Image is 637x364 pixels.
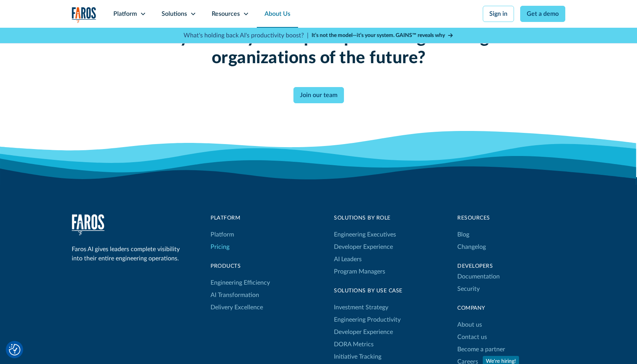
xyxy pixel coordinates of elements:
[334,228,396,241] a: Engineering Executives
[211,214,270,222] div: Platform
[457,319,482,331] a: About us
[72,214,104,235] img: Faros Logo White
[312,33,445,38] strong: It’s not the model—it’s your system. GAINS™ reveals why
[334,338,374,351] a: DORA Metrics
[457,228,469,241] a: Blog
[334,241,393,253] a: Developer Experience
[457,270,500,283] a: Documentation
[211,277,270,289] a: Engineering Efficiency
[9,344,20,356] button: Cookie Settings
[211,228,234,241] a: Platform
[334,287,403,295] div: Solutions By Use Case
[293,87,344,103] a: Join our team
[9,344,20,356] img: Revisit consent button
[72,214,104,235] a: home
[457,283,480,295] a: Security
[121,28,516,69] h2: Are you ready to help shape the engineering organizations of the future?
[334,253,362,265] a: AI Leaders
[184,31,308,40] p: What's holding back AI's productivity boost? |
[334,214,396,222] div: Solutions by Role
[162,9,187,18] div: Solutions
[211,262,270,270] div: products
[334,351,381,363] a: Initiative Tracking
[457,214,565,222] div: Resources
[334,301,388,314] a: Investment Strategy
[72,7,96,23] a: home
[72,245,184,263] div: Faros AI gives leaders complete visibility into their entire engineering operations.
[334,314,401,326] a: Engineering Productivity
[457,262,565,270] div: Developers
[211,241,229,253] a: Pricing
[520,6,565,22] a: Get a demo
[334,326,393,338] a: Developer Experience
[212,9,240,18] div: Resources
[113,9,137,18] div: Platform
[457,343,505,356] a: Become a partner
[211,289,259,301] a: AI Transformation
[211,301,263,314] a: Delivery Excellence
[457,331,487,343] a: Contact us
[457,241,486,253] a: Changelog
[334,265,396,278] a: Program Managers
[483,6,514,22] a: Sign in
[72,7,96,23] img: Logo of the analytics and reporting company Faros.
[312,32,453,40] a: It’s not the model—it’s your system. GAINS™ reveals why
[457,304,565,312] div: Company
